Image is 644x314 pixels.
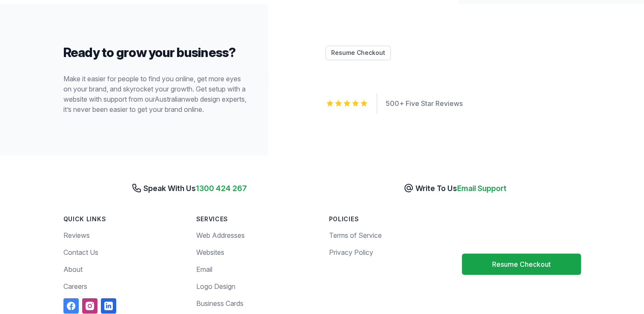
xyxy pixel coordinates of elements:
[63,215,183,223] h3: Quick Links
[326,46,391,60] button: Resume Checkout
[63,265,83,274] a: About
[196,299,243,308] a: Business Cards
[196,231,245,240] a: Web Addresses
[386,99,463,108] a: 500+ Five Star Reviews
[329,231,382,240] a: Terms of Service
[457,184,507,193] span: Email Support
[63,45,247,60] h2: Ready to grow your business?
[63,248,98,257] a: Contact Us
[63,231,90,240] a: Reviews
[462,254,581,275] button: Resume Checkout
[196,265,212,274] a: Email
[132,184,247,193] a: Speak With Us1300 424 267
[404,184,507,193] a: Write To UsEmail Support
[196,248,224,257] a: Websites
[63,282,87,291] a: Careers
[196,282,235,291] a: Logo Design
[196,184,247,193] span: 1300 424 267
[329,248,373,257] a: Privacy Policy
[329,215,448,223] h3: Policies
[196,215,315,223] h3: Services
[63,74,247,114] p: Make it easier for people to find you online, get more eyes on your brand, and skyrocket your gro...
